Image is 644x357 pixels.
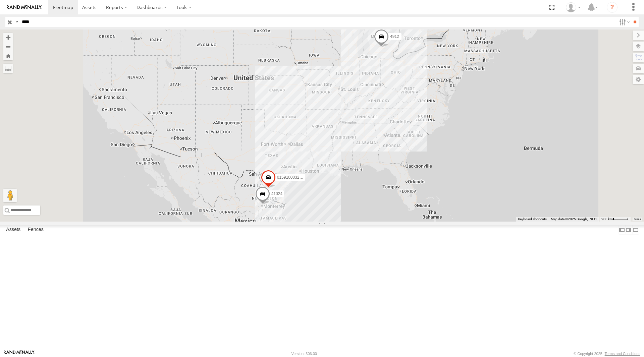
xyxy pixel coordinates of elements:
span: 41024 [271,191,282,196]
button: Zoom Home [3,51,13,60]
label: Hide Summary Table [632,225,639,235]
a: Visit our Website [4,350,35,357]
label: Map Settings [633,75,644,84]
span: 200 km [601,217,613,221]
button: Keyboard shortcuts [518,217,547,222]
label: Measure [3,64,13,73]
label: Fences [24,225,47,235]
button: Zoom in [3,33,13,42]
button: Zoom out [3,42,13,51]
div: © Copyright 2025 - [574,352,640,356]
img: rand-logo.svg [7,5,42,10]
span: 015910003254912 [277,175,311,180]
label: Dock Summary Table to the Right [625,225,632,235]
div: Version: 306.00 [291,352,317,356]
label: Dock Summary Table to the Left [619,225,625,235]
span: 4912 [390,34,399,39]
label: Search Filter Options [616,17,631,27]
a: Terms (opens in new tab) [634,218,641,221]
i: ? [607,2,618,13]
span: Map data ©2025 Google, INEGI [551,217,597,221]
button: Drag Pegman onto the map to open Street View [3,189,17,202]
a: Terms and Conditions [605,352,640,356]
label: Search Query [14,17,19,27]
button: Map Scale: 200 km per 43 pixels [599,217,631,222]
label: Assets [3,225,24,235]
div: Carlos Ortiz [563,2,583,12]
